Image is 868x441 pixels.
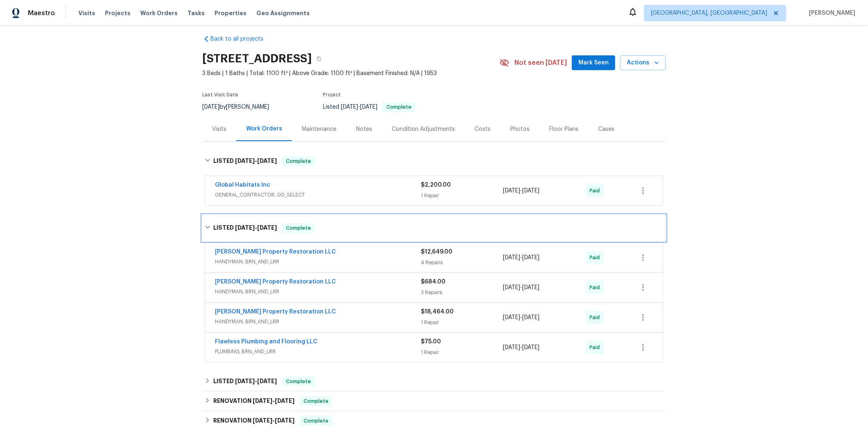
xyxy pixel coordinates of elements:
[256,9,310,17] span: Geo Assignments
[202,35,281,43] a: Back to all projects
[283,224,314,232] span: Complete
[213,223,277,233] h6: LISTED
[503,315,521,320] span: [DATE]
[503,255,521,260] span: [DATE]
[590,343,603,352] span: Paid
[421,348,503,356] div: 1 Repair
[213,156,277,166] h6: LISTED
[257,158,277,164] span: [DATE]
[215,347,421,356] span: PLUMBING, BRN_AND_LRR
[215,279,336,285] a: [PERSON_NAME] Property Restoration LLC
[215,318,421,326] span: HANDYMAN, BRN_AND_LRR
[503,188,521,194] span: [DATE]
[503,283,540,292] span: -
[202,102,279,112] div: by [PERSON_NAME]
[475,125,491,133] div: Costs
[202,372,666,391] div: LISTED [DATE]-[DATE]Complete
[105,9,130,17] span: Projects
[421,288,503,297] div: 3 Repairs
[215,249,336,255] a: [PERSON_NAME] Property Restoration LLC
[392,125,455,133] div: Condition Adjustments
[213,416,295,426] h6: RENOVATION
[302,125,336,133] div: Maintenance
[215,339,318,345] a: Flawless Plumbing and Flooring LLC
[523,255,540,260] span: [DATE]
[421,182,451,188] span: $2,200.00
[578,58,609,68] span: Mark Seen
[202,104,219,110] span: [DATE]
[300,397,332,405] span: Complete
[235,158,255,164] span: [DATE]
[235,378,277,384] span: -
[421,258,503,267] div: 4 Repairs
[202,215,666,241] div: LISTED [DATE]-[DATE]Complete
[253,418,295,423] span: -
[360,104,377,110] span: [DATE]
[323,104,416,110] span: Listed
[421,309,454,315] span: $18,464.00
[523,345,540,350] span: [DATE]
[300,417,332,425] span: Complete
[590,187,603,195] span: Paid
[78,9,95,17] span: Visits
[549,125,578,133] div: Floor Plans
[651,9,767,17] span: [GEOGRAPHIC_DATA], [GEOGRAPHIC_DATA]
[383,105,415,110] span: Complete
[275,418,295,423] span: [DATE]
[215,182,270,188] a: Global Habitats Inc
[283,377,314,386] span: Complete
[503,285,521,290] span: [DATE]
[503,254,540,262] span: -
[202,55,312,63] h2: [STREET_ADDRESS]
[503,343,540,352] span: -
[341,104,377,110] span: -
[421,318,503,327] div: 1 Repair
[421,192,503,200] div: 1 Repair
[235,158,277,164] span: -
[590,283,603,292] span: Paid
[202,411,666,431] div: RENOVATION [DATE]-[DATE]Complete
[246,125,282,133] div: Work Orders
[312,51,327,66] button: Copy Address
[215,288,421,296] span: HANDYMAN, BRN_AND_LRR
[202,391,666,411] div: RENOVATION [DATE]-[DATE]Complete
[523,188,540,194] span: [DATE]
[421,249,452,255] span: $12,649.00
[421,339,441,345] span: $75.00
[215,191,421,199] span: GENERAL_CONTRACTOR, OD_SELECT
[620,55,666,71] button: Actions
[202,69,500,78] span: 3 Beds | 1 Baths | Total: 1100 ft² | Above Grade: 1100 ft² | Basement Finished: N/A | 1953
[235,225,277,231] span: -
[235,225,255,231] span: [DATE]
[253,418,272,423] span: [DATE]
[257,378,277,384] span: [DATE]
[590,254,603,262] span: Paid
[627,58,659,68] span: Actions
[598,125,614,133] div: Cases
[28,9,55,17] span: Maestro
[187,10,205,16] span: Tasks
[213,377,277,386] h6: LISTED
[283,157,314,165] span: Complete
[590,313,603,322] span: Paid
[215,9,247,17] span: Properties
[503,345,521,350] span: [DATE]
[421,279,445,285] span: $684.00
[213,396,295,406] h6: RENOVATION
[215,309,336,315] a: [PERSON_NAME] Property Restoration LLC
[341,104,358,110] span: [DATE]
[323,92,341,97] span: Project
[235,378,255,384] span: [DATE]
[257,225,277,231] span: [DATE]
[215,258,421,266] span: HANDYMAN, BRN_AND_LRR
[253,398,272,404] span: [DATE]
[140,9,178,17] span: Work Orders
[523,315,540,320] span: [DATE]
[806,9,856,17] span: [PERSON_NAME]
[514,59,567,67] span: Not seen [DATE]
[572,55,615,71] button: Mark Seen
[202,148,666,174] div: LISTED [DATE]-[DATE]Complete
[503,187,540,195] span: -
[212,125,226,133] div: Visits
[510,125,530,133] div: Photos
